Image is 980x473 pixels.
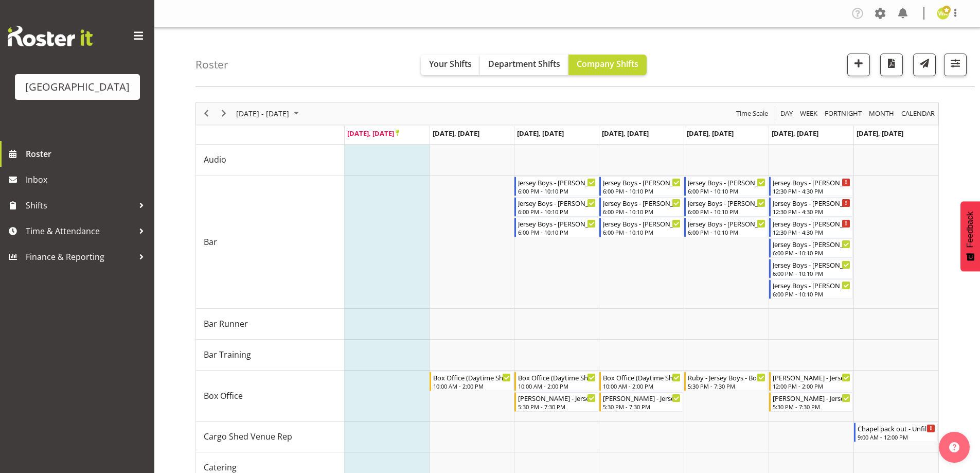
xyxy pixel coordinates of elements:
[769,372,853,391] div: Box Office"s event - Valerie - Jersey Boys - Box Office - Valerie Donaldson Begin From Saturday, ...
[26,223,134,239] span: Time & Attendance
[196,371,345,422] td: Box Office resource
[688,218,765,229] div: Jersey Boys - [PERSON_NAME]
[429,58,472,69] span: Your Shifts
[688,228,765,236] div: 6:00 PM - 10:10 PM
[769,392,853,412] div: Box Office"s event - Michelle - Jersey Boys - Box Office - Michelle Bradbury Begin From Saturday,...
[430,372,513,391] div: Box Office"s event - Box Office (Daytime Shifts) - Wendy Auld Begin From Tuesday, September 23, 2...
[773,372,850,382] div: [PERSON_NAME] - Jersey Boys - Box Office - [PERSON_NAME]
[913,54,936,76] button: Send a list of all shifts for the selected filtered period to all rostered employees.
[196,145,345,176] td: Audio resource
[518,402,596,411] div: 5:30 PM - 7:30 PM
[599,177,683,196] div: Bar"s event - Jersey Boys - Aiddie Carnihan Begin From Thursday, September 25, 2025 at 6:00:00 PM...
[518,177,596,187] div: Jersey Boys - [PERSON_NAME]
[823,107,864,120] button: Fortnight
[514,218,598,237] div: Bar"s event - Jersey Boys - Aaron Smart Begin From Wednesday, September 24, 2025 at 6:00:00 PM GM...
[944,54,967,76] button: Filter Shifts
[773,249,850,257] div: 6:00 PM - 10:10 PM
[684,218,768,237] div: Bar"s event - Jersey Boys - Robin Hendriks Begin From Friday, September 26, 2025 at 6:00:00 PM GM...
[217,107,231,120] button: Next
[518,372,596,382] div: Box Office (Daytime Shifts) - [PERSON_NAME]
[568,55,647,75] button: Company Shifts
[196,340,345,371] td: Bar Training resource
[858,423,935,433] div: Chapel pack out - Unfilled
[603,187,681,195] div: 6:00 PM - 10:10 PM
[518,187,596,195] div: 6:00 PM - 10:10 PM
[854,423,938,442] div: Cargo Shed Venue Rep"s event - Chapel pack out - Unfilled Begin From Sunday, September 28, 2025 a...
[26,146,149,162] span: Roster
[421,55,480,75] button: Your Shifts
[603,228,681,236] div: 6:00 PM - 10:10 PM
[603,177,681,187] div: Jersey Boys - [PERSON_NAME]
[966,212,975,248] span: Feedback
[603,207,681,216] div: 6:00 PM - 10:10 PM
[514,197,598,217] div: Bar"s event - Jersey Boys - Dominique Vogler Begin From Wednesday, September 24, 2025 at 6:00:00 ...
[735,107,769,120] span: Time Scale
[204,348,251,361] span: Bar Training
[688,198,765,208] div: Jersey Boys - [PERSON_NAME]
[433,372,511,382] div: Box Office (Daytime Shifts) - [PERSON_NAME]
[773,239,850,249] div: Jersey Boys - [PERSON_NAME]
[518,393,596,403] div: [PERSON_NAME] - Jersey Boys - Box Office - [PERSON_NAME]
[960,201,980,271] button: Feedback - Show survey
[868,107,895,120] span: Month
[773,269,850,277] div: 6:00 PM - 10:10 PM
[773,393,850,403] div: [PERSON_NAME] - Jersey Boys - Box Office - [PERSON_NAME]
[799,107,818,120] span: Week
[769,238,853,258] div: Bar"s event - Jersey Boys - Chris Darlington Begin From Saturday, September 27, 2025 at 6:00:00 P...
[518,198,596,208] div: Jersey Boys - [PERSON_NAME]
[824,107,863,120] span: Fortnight
[196,309,345,340] td: Bar Runner resource
[235,107,290,120] span: [DATE] - [DATE]
[195,59,228,71] h4: Roster
[235,107,304,120] button: September 2025
[773,280,850,290] div: Jersey Boys - [PERSON_NAME]
[514,372,598,391] div: Box Office"s event - Box Office (Daytime Shifts) - Wendy Auld Begin From Wednesday, September 24,...
[204,430,292,443] span: Cargo Shed Venue Rep
[773,207,850,216] div: 12:30 PM - 4:30 PM
[769,177,853,196] div: Bar"s event - Jersey Boys - Aiddie Carnihan Begin From Saturday, September 27, 2025 at 12:30:00 P...
[773,198,850,208] div: Jersey Boys - [PERSON_NAME]
[769,279,853,299] div: Bar"s event - Jersey Boys - Robin Hendriks Begin From Saturday, September 27, 2025 at 6:00:00 PM ...
[602,129,649,138] span: [DATE], [DATE]
[773,382,850,390] div: 12:00 PM - 2:00 PM
[26,249,134,265] span: Finance & Reporting
[857,129,903,138] span: [DATE], [DATE]
[514,177,598,196] div: Bar"s event - Jersey Boys - Chris Darlington Begin From Wednesday, September 24, 2025 at 6:00:00 ...
[773,187,850,195] div: 12:30 PM - 4:30 PM
[735,107,770,120] button: Time Scale
[514,392,598,412] div: Box Office"s event - Valerie - Jersey Boys - Box Office - Valerie Donaldson Begin From Wednesday,...
[488,58,560,69] span: Department Shifts
[880,54,903,76] button: Download a PDF of the roster according to the set date range.
[847,54,870,76] button: Add a new shift
[215,103,233,125] div: next period
[204,153,226,166] span: Audio
[577,58,638,69] span: Company Shifts
[433,382,511,390] div: 10:00 AM - 2:00 PM
[603,372,681,382] div: Box Office (Daytime Shifts) - [PERSON_NAME]
[198,103,215,125] div: previous period
[684,197,768,217] div: Bar"s event - Jersey Boys - Valerie Donaldson Begin From Friday, September 26, 2025 at 6:00:00 PM...
[599,197,683,217] div: Bar"s event - Jersey Boys - Dominique Vogler Begin From Thursday, September 25, 2025 at 6:00:00 P...
[603,218,681,229] div: Jersey Boys - [PERSON_NAME]
[773,177,850,187] div: Jersey Boys - [PERSON_NAME]
[599,218,683,237] div: Bar"s event - Jersey Boys - Kelly Shepherd Begin From Thursday, September 25, 2025 at 6:00:00 PM ...
[603,393,681,403] div: [PERSON_NAME] - Jersey Boys - Box Office - [PERSON_NAME] Awhina [PERSON_NAME]
[204,390,243,402] span: Box Office
[196,176,345,309] td: Bar resource
[518,228,596,236] div: 6:00 PM - 10:10 PM
[937,7,949,20] img: wendy-auld9530.jpg
[518,218,596,229] div: Jersey Boys - [PERSON_NAME]
[196,422,345,452] td: Cargo Shed Venue Rep resource
[204,318,248,330] span: Bar Runner
[773,228,850,236] div: 12:30 PM - 4:30 PM
[518,382,596,390] div: 10:00 AM - 2:00 PM
[858,433,935,441] div: 9:00 AM - 12:00 PM
[769,197,853,217] div: Bar"s event - Jersey Boys - Dominique Vogler Begin From Saturday, September 27, 2025 at 12:30:00 ...
[25,79,130,95] div: [GEOGRAPHIC_DATA]
[200,107,213,120] button: Previous
[769,218,853,237] div: Bar"s event - Jersey Boys - Kelly Shepherd Begin From Saturday, September 27, 2025 at 12:30:00 PM...
[772,129,818,138] span: [DATE], [DATE]
[603,198,681,208] div: Jersey Boys - [PERSON_NAME]
[204,236,217,248] span: Bar
[518,207,596,216] div: 6:00 PM - 10:10 PM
